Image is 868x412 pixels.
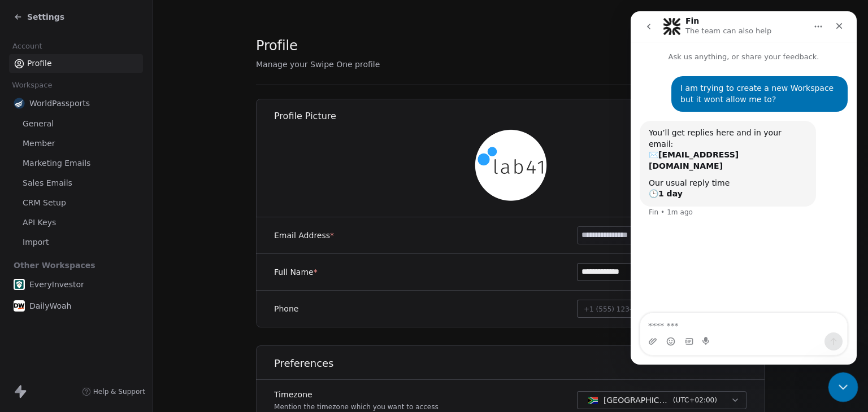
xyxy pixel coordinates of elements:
[23,217,56,229] span: API Keys
[7,38,47,55] span: Account
[29,279,84,290] span: EveryInvestor
[9,54,143,73] a: Profile
[23,157,90,169] span: Marketing Emails
[23,177,72,189] span: Sales Emails
[584,305,649,313] span: +1 (555) 123-4567
[14,98,25,109] img: favicon.webp
[274,357,765,370] h1: Preferences
[23,118,54,130] span: General
[9,174,143,192] a: Sales Emails
[29,300,71,312] span: DailyWoah
[23,236,49,248] span: Import
[14,300,25,312] img: DailyWaoh%20White.png
[9,154,143,173] a: Marketing Emails
[27,11,64,23] span: Settings
[828,372,858,402] iframe: Intercom live chat
[9,233,143,252] a: Import
[9,256,100,274] span: Other Workspaces
[274,389,439,400] label: Timezone
[274,402,439,411] p: Mention the timezone which you want to access
[673,395,717,405] span: ( UTC+02:00 )
[23,197,66,209] span: CRM Setup
[14,11,64,23] a: Settings
[631,11,857,365] iframe: Intercom live chat
[256,60,380,69] span: Manage your Swipe One profile
[27,58,52,69] span: Profile
[256,37,298,54] span: Profile
[93,387,145,396] span: Help & Support
[577,300,747,318] button: +1 (555) 123-4567
[7,77,57,94] span: Workspace
[82,387,145,396] a: Help & Support
[9,115,143,133] a: General
[23,138,55,150] span: Member
[604,395,669,406] span: [GEOGRAPHIC_DATA] - SAST
[274,303,298,314] label: Phone
[274,230,334,241] label: Email Address
[9,213,143,232] a: API Keys
[9,194,143,212] a: CRM Setup
[577,391,747,409] button: [GEOGRAPHIC_DATA] - SAST(UTC+02:00)
[29,98,90,109] span: WorldPassports
[274,266,318,278] label: Full Name
[14,279,25,290] img: EI%20Icon%20New_48%20(White%20Backround).png
[274,110,765,122] h1: Profile Picture
[9,134,143,153] a: Member
[475,129,547,201] img: Circle%20Version-250x250.png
